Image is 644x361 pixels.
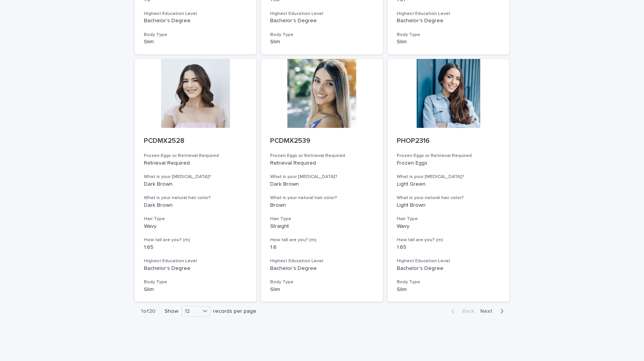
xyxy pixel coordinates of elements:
p: 1.65 [397,244,501,251]
h3: Body Type [270,279,374,285]
p: PCDMX2528 [144,137,248,145]
h3: What is your [MEDICAL_DATA]? [397,174,501,180]
p: Slim [144,286,248,293]
p: Dark Brown [144,202,248,209]
span: Next [480,309,497,314]
p: Bachelor's Degree [270,18,374,24]
p: Slim [270,286,374,293]
a: PCDMX2539Frozen Eggs or Retrieval RequiredRetrieval RequiredWhat is your [MEDICAL_DATA]?Dark Brow... [261,59,383,302]
button: Back [445,308,477,315]
p: Slim [270,39,374,45]
p: 1.6 [270,244,374,251]
h3: Highest Education Level [397,11,501,17]
h3: Highest Education Level [144,11,248,17]
p: 1.65 [144,244,248,251]
h3: Highest Education Level [397,258,501,264]
h3: How tall are you? (m) [270,237,374,243]
a: PCDMX2528Frozen Eggs or Retrieval RequiredRetrieval RequiredWhat is your [MEDICAL_DATA]?Dark Brow... [135,59,257,302]
p: Slim [397,39,501,45]
p: Show [165,308,178,315]
h3: How tall are you? (m) [397,237,501,243]
p: Light Brown [397,202,501,209]
h3: Hair Type [397,216,501,222]
p: Frozen Eggs [397,160,501,167]
h3: What is your natural hair color? [397,195,501,201]
h3: Body Type [270,32,374,38]
h3: Body Type [144,32,248,38]
span: Back [458,309,474,314]
h3: What is your [MEDICAL_DATA]? [270,174,374,180]
p: Bachelor's Degree [144,265,248,272]
p: Slim [397,286,501,293]
p: PHOP2316 [397,137,501,145]
h3: Frozen Eggs or Retrieval Required [144,153,248,159]
h3: What is your natural hair color? [144,195,248,201]
p: PCDMX2539 [270,137,374,145]
p: Straight [270,223,374,230]
button: Next [477,308,510,315]
a: PHOP2316Frozen Eggs or Retrieval RequiredFrozen EggsWhat is your [MEDICAL_DATA]?Light GreenWhat i... [388,59,510,302]
h3: What is your natural hair color? [270,195,374,201]
h3: Highest Education Level [270,258,374,264]
h3: How tall are you? (m) [144,237,248,243]
div: 12 [182,307,200,315]
p: Dark Brown [270,181,374,188]
p: Retrieval Required [144,160,248,167]
p: Dark Brown [144,181,248,188]
p: Light Green [397,181,501,188]
h3: What is your [MEDICAL_DATA]? [144,174,248,180]
h3: Frozen Eggs or Retrieval Required [397,153,501,159]
h3: Highest Education Level [144,258,248,264]
h3: Body Type [144,279,248,285]
h3: Highest Education Level [270,11,374,17]
p: Wavy [144,223,248,230]
p: Bachelor's Degree [397,18,501,24]
p: Wavy [397,223,501,230]
p: records per page [213,308,256,315]
h3: Hair Type [270,216,374,222]
p: Bachelor's Degree [397,265,501,272]
h3: Body Type [397,279,501,285]
p: Brown [270,202,374,209]
h3: Body Type [397,32,501,38]
p: Bachelor's Degree [144,18,248,24]
p: Bachelor's Degree [270,265,374,272]
h3: Frozen Eggs or Retrieval Required [270,153,374,159]
h3: Hair Type [144,216,248,222]
p: 1 of 20 [135,302,161,321]
p: Slim [144,39,248,45]
p: Retrieval Required [270,160,374,167]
